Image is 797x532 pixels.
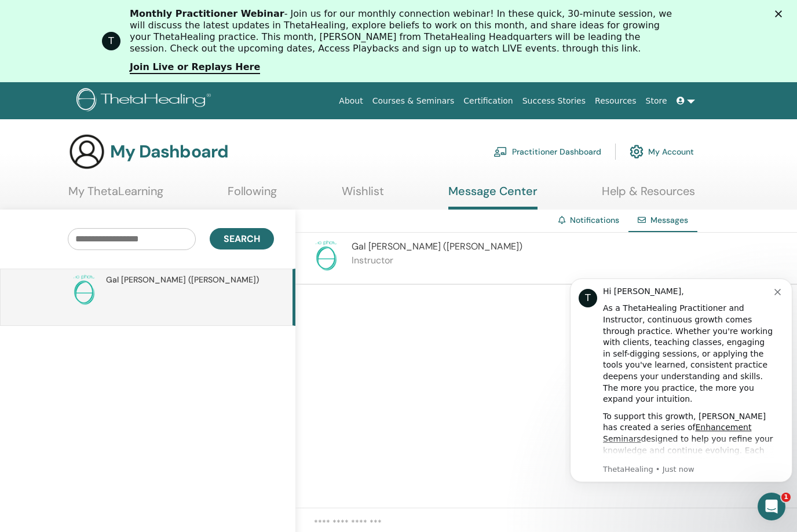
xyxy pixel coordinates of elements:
a: Certification [459,90,517,112]
a: Practitioner Dashboard [493,139,601,164]
a: About [334,90,367,112]
img: logo.png [76,88,215,114]
a: Message Center [448,184,538,210]
a: Join Live or Replays Here [130,61,260,74]
h3: My Dashboard [110,141,228,162]
a: Following [228,184,277,207]
a: My Account [630,139,694,164]
a: Notifications [570,215,619,225]
span: Gal [PERSON_NAME] ([PERSON_NAME]) [106,274,259,286]
a: Help & Resources [602,184,695,207]
a: Courses & Seminars [368,90,459,112]
iframe: Intercom notifications message [565,264,797,526]
a: My ThetaLearning [68,184,163,207]
p: Instructor [352,254,522,267]
img: no-photo.png [68,274,100,306]
iframe: Intercom live chat [758,493,785,520]
img: no-photo.png [310,240,342,272]
div: - Join us for our monthly connection webinar! In these quick, 30-minute session, we will discuss ... [130,8,677,54]
img: generic-user-icon.jpg [68,133,105,170]
a: Wishlist [342,184,384,207]
a: Store [641,90,672,112]
span: Messages [650,215,688,225]
button: Search [210,228,274,250]
div: Close [775,10,787,17]
img: chalkboard-teacher.svg [493,146,507,157]
div: Profile image for ThetaHealing [102,32,120,50]
a: Resources [590,90,641,112]
span: Search [224,233,260,245]
a: Success Stories [518,90,590,112]
img: cog.svg [630,142,644,162]
span: Gal [PERSON_NAME] ([PERSON_NAME]) [352,240,522,252]
span: 1 [781,493,791,502]
b: Monthly Practitioner Webinar [130,8,284,19]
